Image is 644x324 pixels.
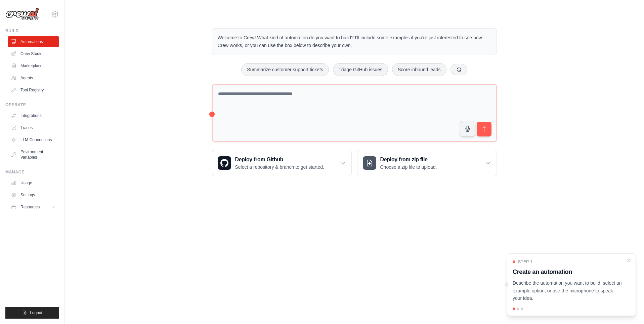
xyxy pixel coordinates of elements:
button: Logout [5,307,59,319]
a: Agents [8,73,59,83]
button: Close walkthrough [626,258,632,263]
div: Operate [5,102,59,108]
div: Manage [5,169,59,175]
h3: Create an automation [513,267,622,277]
a: LLM Connections [8,134,59,145]
a: Environment Variables [8,147,59,163]
p: Describe the automation you want to build, select an example option, or use the microphone to spe... [513,279,622,302]
span: Logout [30,310,42,316]
a: Traces [8,122,59,133]
a: Settings [8,190,59,200]
a: Usage [8,177,59,188]
a: Tool Registry [8,85,59,95]
h3: Deploy from zip file [380,156,437,164]
img: Logo [5,8,39,21]
a: Marketplace [8,60,59,71]
span: Step 1 [518,259,532,265]
a: Integrations [8,110,59,121]
button: Triage GitHub issues [333,63,388,76]
button: Resources [8,202,59,212]
button: Summarize customer support tickets [241,63,329,76]
span: Resources [20,204,40,210]
h3: Deploy from Github [235,156,324,164]
a: Automations [8,36,59,47]
p: Choose a zip file to upload. [380,164,437,170]
a: Crew Studio [8,48,59,59]
p: Select a repository & branch to get started. [235,164,324,170]
div: Build [5,28,59,34]
button: Score inbound leads [392,63,446,76]
p: Welcome to Crew! What kind of automation do you want to build? I'll include some examples if you'... [218,34,491,49]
